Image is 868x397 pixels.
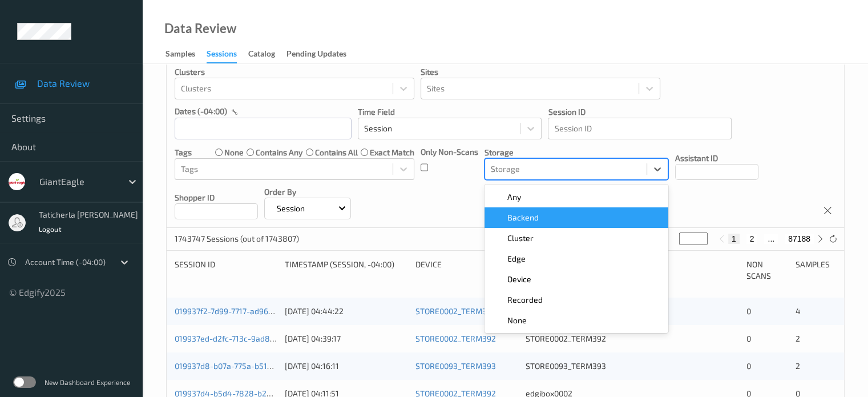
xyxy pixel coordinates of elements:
div: Timestamp (Session, -04:00) [285,259,407,282]
button: ... [764,234,778,244]
div: Tags [636,259,738,282]
p: Storage [485,147,668,158]
div: STORE0093_TERM393 [526,360,628,372]
a: 019937ed-d2fc-713c-9ad8-aa9dbcd84718 [175,334,328,343]
div: Non Scans [746,259,788,282]
span: 0 [746,306,751,316]
p: Only Non-Scans [421,146,478,158]
span: Device [507,274,531,285]
span: Backend [507,212,539,223]
div: Pending Updates [286,48,346,62]
p: Time Field [358,106,542,118]
a: Sessions [207,46,248,63]
button: 1 [728,234,740,244]
div: Catalog [248,48,275,62]
div: Samples [165,48,195,62]
span: Any [507,191,521,203]
p: 1743747 Sessions (out of 1743807) [175,233,299,244]
a: 019937d8-b07a-775a-b515-00c1ec7e2ce7 [175,361,326,371]
span: 4 [795,306,800,316]
div: Session ID [175,259,277,282]
div: Sessions [207,48,237,63]
label: contains all [315,147,358,158]
a: 019937f2-7d99-7717-ad96-297bcd6d8eef [175,306,324,316]
a: STORE0002_TERM392 [415,334,496,343]
p: Clusters [175,66,414,78]
span: None [507,315,527,326]
a: Pending Updates [286,46,358,62]
span: 0 [746,361,751,371]
label: none [224,147,244,158]
p: Tags [175,147,192,158]
span: Edge [507,253,526,264]
div: Data Review [164,23,236,34]
p: Shopper ID [175,192,258,203]
a: Samples [165,46,207,62]
div: Samples [795,259,836,282]
span: 2 [795,361,800,371]
p: Order By [264,186,351,198]
div: [DATE] 04:39:17 [285,333,407,344]
p: Sites [421,66,660,78]
p: Session ID [548,106,732,118]
p: dates (-04:00) [175,106,227,117]
a: Catalog [248,46,286,62]
a: STORE0002_TERM392 [415,306,496,316]
span: Recorded [507,294,543,306]
div: Device [415,259,518,282]
div: [DATE] 04:16:11 [285,360,407,372]
p: Session [273,203,309,214]
span: 0 [746,334,751,343]
button: 87188 [785,234,814,244]
label: contains any [256,147,302,158]
div: STORE0002_TERM392 [526,333,628,344]
label: exact match [370,147,414,158]
button: 2 [746,234,758,244]
div: [DATE] 04:44:22 [285,306,407,317]
span: Cluster [507,232,534,244]
p: Assistant ID [675,153,758,164]
span: 2 [795,334,800,343]
a: STORE0093_TERM393 [415,361,496,371]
